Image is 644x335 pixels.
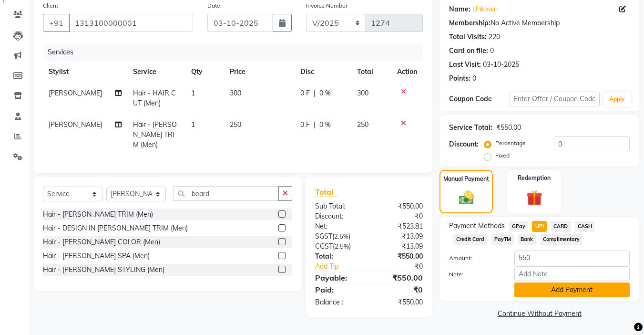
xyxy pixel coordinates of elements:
div: Hair - DESIGN IN [PERSON_NAME] TRIM (Men) [43,223,188,233]
span: CARD [551,221,571,232]
div: ₹550.00 [369,272,430,283]
span: | [314,88,316,98]
span: CGST [315,242,333,251]
div: ₹550.00 [369,251,430,262]
div: Net: [308,221,369,231]
div: Hair - [PERSON_NAME] SPA (Men) [43,251,150,261]
div: Service Total: [449,123,492,133]
span: 250 [357,120,368,129]
div: 0 [490,46,494,56]
div: Discount: [449,139,479,149]
th: Price [224,61,295,83]
div: 220 [489,32,500,42]
span: 2.5% [335,242,349,250]
span: 0 % [319,120,331,130]
div: ₹13.09 [369,241,430,251]
div: 0 [472,73,476,84]
div: Last Visit: [449,60,481,70]
label: Client [43,1,58,10]
label: Invoice Number [306,1,348,10]
img: _gift.svg [521,188,547,208]
div: No Active Membership [449,18,630,28]
label: Redemption [518,174,551,182]
th: Stylist [43,61,127,83]
div: ₹0 [379,262,430,272]
span: GPay [509,221,528,232]
input: Amount [514,251,630,265]
span: 300 [230,89,241,97]
span: 300 [357,89,368,97]
button: Apply [603,92,631,106]
span: 0 F [300,88,310,98]
th: Action [391,61,423,83]
span: 1 [191,89,195,97]
label: Date [207,1,220,10]
div: ₹523.81 [369,221,430,231]
span: Bank [518,234,536,245]
div: 03-10-2025 [483,60,519,70]
div: Sub Total: [308,201,369,211]
span: Payment Methods [449,221,505,231]
input: Search by Name/Mobile/Email/Code [69,14,193,32]
div: Services [44,43,430,61]
div: ₹550.00 [496,123,521,133]
input: Enter Offer / Coupon Code [510,92,600,106]
span: 250 [230,120,241,129]
a: Add Tip [308,262,379,272]
th: Disc [295,61,351,83]
label: Note: [442,270,507,279]
span: 2.5% [334,232,348,240]
div: Hair - [PERSON_NAME] TRIM (Men) [43,209,153,220]
span: Complimentary [540,234,583,245]
span: Total [315,187,337,197]
label: Fixed [495,151,510,160]
div: Hair - [PERSON_NAME] COLOR (Men) [43,237,160,247]
input: Search or Scan [173,186,279,201]
div: ₹550.00 [369,201,430,211]
button: +91 [43,14,70,32]
a: Unkown [472,4,498,14]
div: ₹0 [369,284,430,295]
span: SGST [315,232,332,241]
img: _cash.svg [454,189,479,206]
div: Name: [449,4,470,14]
div: Paid: [308,284,369,295]
span: | [314,120,316,130]
input: Add Note [514,266,630,281]
label: Amount: [442,254,507,262]
div: Balance : [308,297,369,307]
span: 0 F [300,120,310,130]
div: Total: [308,251,369,262]
div: Total Visits: [449,32,487,42]
div: Card on file: [449,46,488,56]
div: ₹550.00 [369,297,430,307]
div: Hair - [PERSON_NAME] STYLING (Men) [43,265,164,275]
span: 0 % [319,88,331,98]
div: ₹0 [369,211,430,221]
span: 1 [191,120,195,129]
span: [PERSON_NAME] [49,89,102,97]
div: ₹13.09 [369,231,430,241]
button: Add Payment [514,283,630,297]
label: Manual Payment [443,175,489,183]
th: Service [127,61,185,83]
div: Coupon Code [449,94,509,104]
div: Points: [449,73,470,84]
span: [PERSON_NAME] [49,120,102,129]
span: UPI [532,221,547,232]
span: Credit Card [453,234,487,245]
span: PayTM [491,234,514,245]
th: Qty [185,61,224,83]
span: Hair - [PERSON_NAME] TRIM (Men) [133,120,177,149]
div: Membership: [449,18,491,28]
span: CASH [575,221,595,232]
a: Continue Without Payment [441,309,637,319]
span: Hair - HAIR CUT (Men) [133,89,176,107]
div: ( ) [308,241,369,251]
div: Discount: [308,211,369,221]
div: Payable: [308,272,369,283]
th: Total [351,61,392,83]
div: ( ) [308,231,369,241]
label: Percentage [495,139,526,147]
